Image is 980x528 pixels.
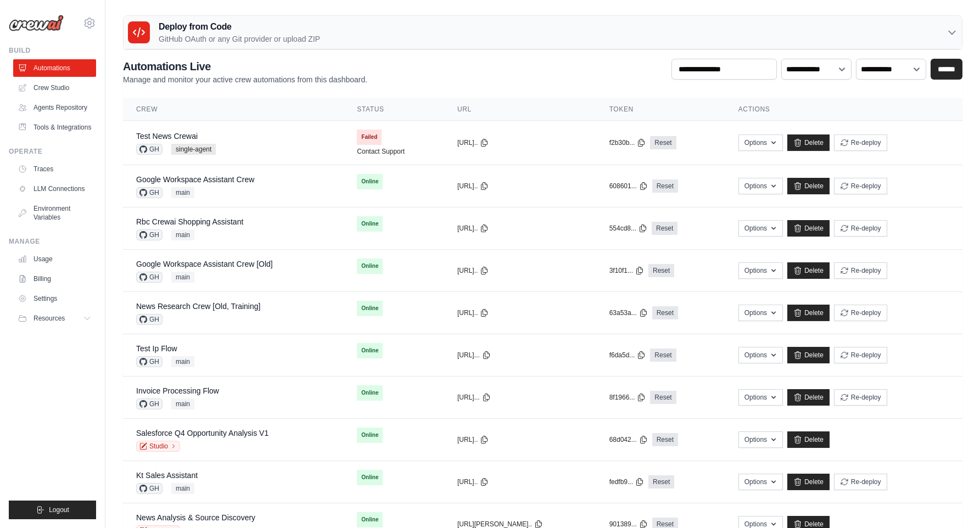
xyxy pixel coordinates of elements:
[357,470,383,485] span: Online
[13,160,96,178] a: Traces
[13,119,96,136] a: Tools & Integrations
[136,144,163,155] span: GH
[123,98,344,121] th: Crew
[609,308,648,317] button: 63a53a...
[13,79,96,97] a: Crew Studio
[648,475,674,488] a: Reset
[357,385,383,401] span: Online
[738,474,783,490] button: Options
[344,98,444,121] th: Status
[9,46,96,55] div: Build
[357,259,383,274] span: Online
[834,305,887,321] button: Re-deploy
[357,130,382,145] span: Failed
[834,134,887,151] button: Re-deploy
[136,175,254,184] a: Google Workspace Assistant Crew
[738,305,783,321] button: Options
[725,98,962,121] th: Actions
[444,98,596,121] th: URL
[357,301,383,316] span: Online
[652,179,678,193] a: Reset
[652,222,677,235] a: Reset
[648,264,674,277] a: Reset
[596,98,725,121] th: Token
[171,272,194,283] span: main
[834,474,887,490] button: Re-deploy
[136,302,260,311] a: News Research Crew [Old, Training]
[787,220,830,237] a: Delete
[650,136,676,149] a: Reset
[136,314,163,325] span: GH
[13,59,96,77] a: Automations
[136,441,180,452] a: Studio
[650,391,676,404] a: Reset
[738,134,783,151] button: Options
[357,428,383,443] span: Online
[834,220,887,237] button: Re-deploy
[787,178,830,194] a: Delete
[834,262,887,279] button: Re-deploy
[652,306,678,319] a: Reset
[123,59,367,74] h2: Automations Live
[136,187,163,198] span: GH
[652,433,678,446] a: Reset
[787,474,830,490] a: Delete
[609,138,646,147] button: f2b30b...
[787,305,830,321] a: Delete
[171,144,216,155] span: single-agent
[136,356,163,367] span: GH
[123,74,367,85] p: Manage and monitor your active crew automations from this dashboard.
[738,347,783,363] button: Options
[171,483,194,494] span: main
[738,220,783,237] button: Options
[738,431,783,448] button: Options
[171,356,194,367] span: main
[13,99,96,116] a: Agents Repository
[357,512,383,527] span: Online
[609,224,647,233] button: 554cd8...
[609,351,646,360] button: f6da5d...
[136,272,163,283] span: GH
[33,314,65,323] span: Resources
[136,398,163,409] span: GH
[136,429,268,437] a: Salesforce Q4 Opportunity Analysis V1
[136,513,255,522] a: News Analysis & Source Discovery
[787,389,830,406] a: Delete
[136,483,163,494] span: GH
[787,347,830,363] a: Delete
[357,343,383,358] span: Online
[136,132,198,141] a: Test News Crewai
[834,347,887,363] button: Re-deploy
[357,216,383,232] span: Online
[136,344,177,353] a: Test Ip Flow
[13,310,96,327] button: Resources
[9,237,96,246] div: Manage
[136,229,163,240] span: GH
[136,217,243,226] a: Rbc Crewai Shopping Assistant
[49,505,69,514] span: Logout
[13,200,96,226] a: Environment Variables
[787,134,830,151] a: Delete
[9,147,96,156] div: Operate
[13,290,96,307] a: Settings
[13,250,96,268] a: Usage
[738,389,783,406] button: Options
[171,398,194,409] span: main
[136,386,219,395] a: Invoice Processing Flow
[834,178,887,194] button: Re-deploy
[171,187,194,198] span: main
[159,20,320,33] h3: Deploy from Code
[357,147,405,156] a: Contact Support
[9,15,64,31] img: Logo
[787,262,830,279] a: Delete
[738,178,783,194] button: Options
[609,266,644,275] button: 3f10f1...
[13,270,96,288] a: Billing
[609,478,644,486] button: fedfb9...
[13,180,96,198] a: LLM Connections
[650,349,676,362] a: Reset
[159,33,320,44] p: GitHub OAuth or any Git provider or upload ZIP
[136,471,198,480] a: Kt Sales Assistant
[609,435,648,444] button: 68d042...
[834,389,887,406] button: Re-deploy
